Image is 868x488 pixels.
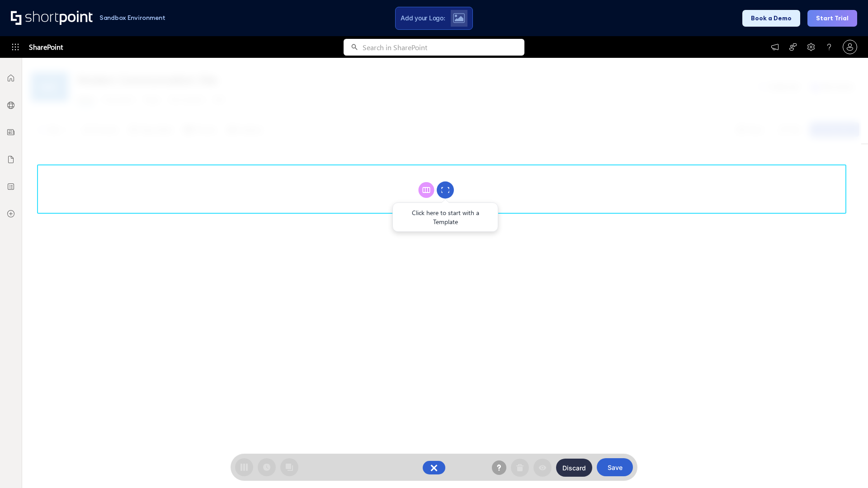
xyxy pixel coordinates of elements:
[807,10,857,27] button: Start Trial
[556,459,592,477] button: Discard
[453,13,465,23] img: Upload logo
[823,445,868,488] iframe: Chat Widget
[401,14,445,22] span: Add your Logo:
[742,10,800,27] button: Book a Demo
[597,458,633,476] button: Save
[29,36,63,58] span: SharePoint
[363,39,524,56] input: Search in SharePoint
[99,15,165,20] h1: Sandbox Environment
